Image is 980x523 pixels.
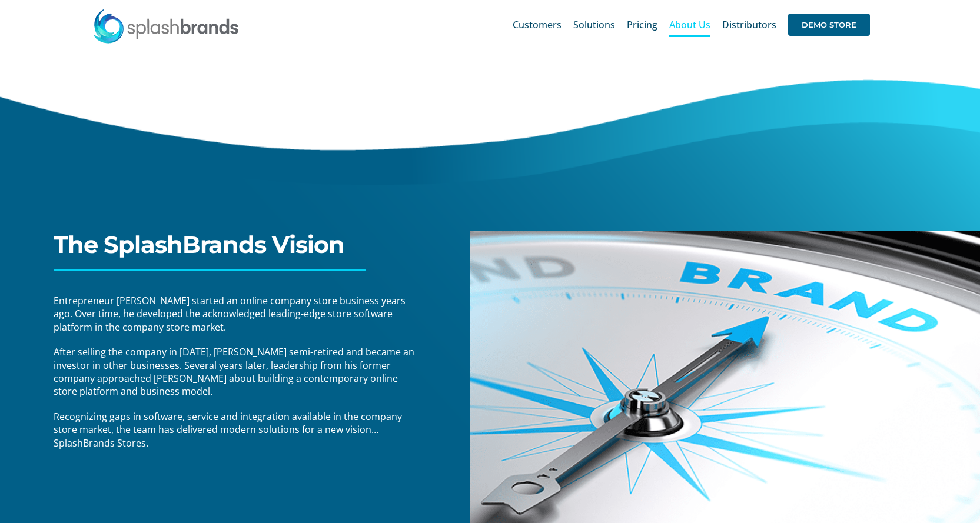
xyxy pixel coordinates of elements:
[788,6,870,44] a: DEMO STORE
[513,6,562,44] a: Customers
[788,14,870,36] span: DEMO STORE
[722,6,776,44] a: Distributors
[54,410,402,449] span: Recognizing gaps in software, service and integration available in the company store market, the ...
[573,20,615,29] span: Solutions
[627,20,657,29] span: Pricing
[54,345,414,398] span: After selling the company in [DATE], [PERSON_NAME] semi-retired and became an investor in other b...
[722,20,776,29] span: Distributors
[627,6,657,44] a: Pricing
[54,294,406,334] span: Entrepreneur [PERSON_NAME] started an online company store business years ago. Over time, he deve...
[54,230,344,259] span: The SplashBrands Vision
[513,6,870,44] nav: Main Menu
[513,20,562,29] span: Customers
[669,20,710,29] span: About Us
[92,8,240,44] img: SplashBrands.com Logo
